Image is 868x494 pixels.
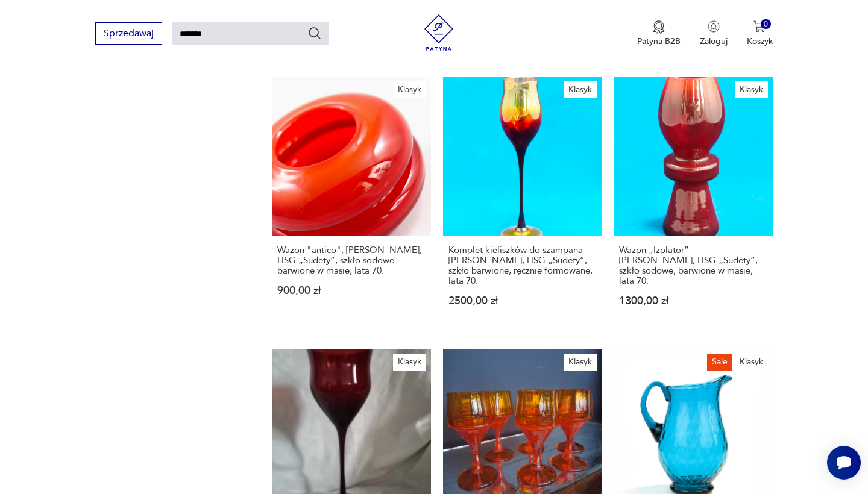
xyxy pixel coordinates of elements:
[614,77,772,329] a: KlasykWazon „Izolator” – Zbigniew Horbowy, HSG „Sudety”, szkło sodowe, barwione w masie, lata 70....
[747,36,773,47] p: Koszyk
[421,14,457,51] img: Patyna - sklep z meblami i dekoracjami vintage
[708,20,720,33] img: Ikonka użytkownika
[272,77,430,329] a: KlasykWazon "antico", Zbigniew Horbowy, HSG „Sudety”, szkło sodowe barwione w masie, lata 70.Wazo...
[637,36,681,47] p: Patyna B2B
[307,26,322,40] button: Szukaj
[747,20,773,47] button: 0Koszyk
[637,20,681,47] a: Ikona medaluPatyna B2B
[277,286,425,296] p: 900,00 zł
[761,19,771,30] div: 0
[700,20,728,47] button: Zaloguj
[700,36,728,47] p: Zaloguj
[753,20,766,33] img: Ikona koszyka
[448,245,596,286] h3: Komplet kieliszków do szampana – [PERSON_NAME], HSG „Sudety”, szkło barwione, ręcznie formowane, ...
[443,77,602,329] a: KlasykKomplet kieliszków do szampana – Zbigniew Horbowy, HSG „Sudety”, szkło barwione, ręcznie fo...
[95,22,162,45] button: Sprzedawaj
[637,20,681,47] button: Patyna B2B
[277,245,425,276] h3: Wazon "antico", [PERSON_NAME], HSG „Sudety”, szkło sodowe barwione w masie, lata 70.
[827,446,861,480] iframe: Smartsupp widget button
[95,30,162,39] a: Sprzedawaj
[619,296,767,306] p: 1300,00 zł
[619,245,767,286] h3: Wazon „Izolator” – [PERSON_NAME], HSG „Sudety”, szkło sodowe, barwione w masie, lata 70.
[448,296,596,306] p: 2500,00 zł
[653,20,665,34] img: Ikona medalu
